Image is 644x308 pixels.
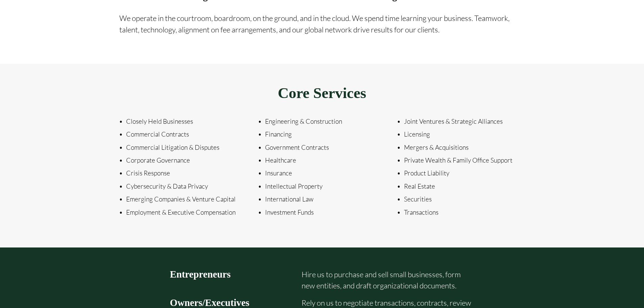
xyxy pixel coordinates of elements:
[404,208,525,217] p: Transactions
[119,85,525,102] h2: Core Services
[404,156,525,165] p: Private Wealth & Family Office Support
[404,143,525,152] p: Mergers & Acquisitions
[265,208,386,217] p: Investment Funds
[126,182,247,191] p: Cybersecurity & Data Privacy
[404,129,525,139] p: Licensing
[126,156,247,165] p: Corporate Governance
[126,168,247,178] p: Crisis Response
[126,143,247,152] p: Commercial Litigation & Disputes
[265,168,386,178] p: Insurance
[126,194,247,204] p: Emerging Companies & Venture Capital
[170,269,290,280] h3: Entrepreneurs
[265,182,386,191] p: Intellectual Property
[265,117,386,126] p: Engineering & Construction
[404,117,525,126] p: Joint Ventures & Strategic Alliances
[126,208,247,217] p: Employment & Executive Compensation
[265,129,386,139] p: Financing
[119,13,525,35] p: We operate in the courtroom, boardroom, on the ground, and in the cloud. We spend time learning y...
[404,182,525,191] p: Real Estate
[126,129,247,139] p: Commercial Contracts
[404,168,525,178] p: Product Liability
[302,269,474,291] p: Hire us to purchase and sell small businesses, form new entities, and draft organizational docume...
[265,143,386,152] p: Government Contracts
[265,194,386,204] p: International Law
[404,194,525,204] p: Securities
[126,117,247,126] p: Closely Held Businesses
[265,156,386,165] p: Healthcare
